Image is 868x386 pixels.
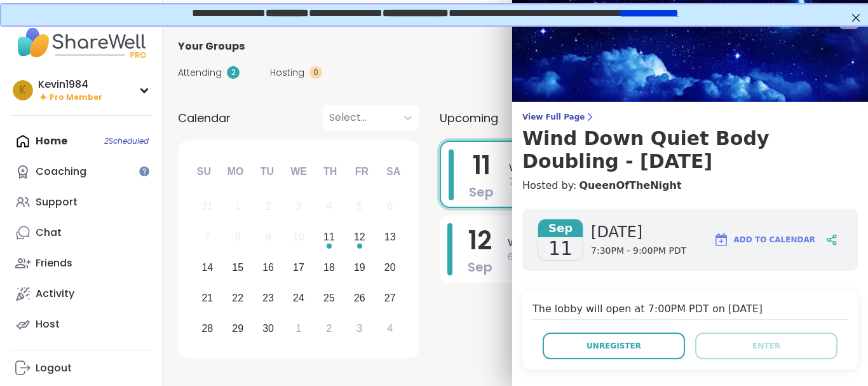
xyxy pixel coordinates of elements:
div: Choose Thursday, October 2nd, 2025 [316,315,343,342]
div: 4 [387,320,393,337]
div: 24 [293,289,304,307]
img: ShareWell Nav Logo [10,20,152,65]
div: Not available Saturday, September 6th, 2025 [376,193,403,221]
span: Sep [538,219,583,237]
button: Add to Calendar [708,224,821,255]
div: 12 [354,228,365,245]
a: Host [10,309,152,340]
div: Choose Tuesday, September 16th, 2025 [255,254,282,282]
span: K [20,82,26,99]
span: 11 [548,237,573,260]
div: Chat [36,226,62,240]
div: We [285,158,313,186]
div: 1 [235,198,241,215]
div: Choose Sunday, September 14th, 2025 [194,254,221,282]
div: Logout [36,361,72,375]
div: 0 [309,66,322,79]
div: 3 [296,198,302,215]
span: Calendar [178,109,231,127]
span: Your Groups [178,39,245,54]
span: Attending [178,66,222,79]
div: 6 [387,198,393,215]
a: View Full PageWind Down Quiet Body Doubling - [DATE] [522,112,858,173]
div: Choose Friday, September 12th, 2025 [346,224,373,251]
div: 28 [201,320,213,337]
div: Not available Wednesday, September 10th, 2025 [285,224,313,251]
div: Not available Monday, September 1st, 2025 [224,193,252,221]
span: 6:30PM - 8:00PM PDT [508,251,830,264]
div: 26 [354,289,365,307]
div: Choose Tuesday, September 30th, 2025 [255,315,282,342]
div: Choose Tuesday, September 23rd, 2025 [255,284,282,312]
div: 5 [356,198,362,215]
div: Choose Sunday, September 28th, 2025 [194,315,221,342]
div: 23 [262,289,274,307]
div: Mo [221,158,249,186]
span: Pro Member [50,92,102,103]
div: Coaching [36,165,86,179]
span: Enter [752,340,780,352]
iframe: Spotlight [139,166,149,176]
div: 3 [356,320,362,337]
div: Choose Thursday, September 25th, 2025 [316,284,343,312]
div: 10 [293,228,304,245]
div: 31 [201,198,213,215]
div: 29 [232,320,243,337]
div: Choose Saturday, September 27th, 2025 [376,284,403,312]
a: QueenOfTheNight [579,178,681,193]
span: View Full Page [522,112,858,122]
h4: The lobby will open at 7:00PM PDT on [DATE] [532,301,848,320]
a: Support [10,187,152,217]
div: Not available Wednesday, September 3rd, 2025 [285,193,313,221]
div: Activity [36,287,74,301]
div: 20 [384,259,396,276]
div: 11 [323,228,335,245]
div: Fr [348,158,376,186]
div: 21 [201,289,213,307]
div: 19 [354,259,365,276]
div: 2 [326,320,332,337]
div: Choose Sunday, September 21st, 2025 [194,284,221,312]
span: Unregister [587,340,641,352]
div: 7 [205,228,210,245]
a: Activity [10,279,152,309]
div: Choose Wednesday, September 17th, 2025 [285,254,313,282]
div: Choose Thursday, September 18th, 2025 [316,254,343,282]
div: 1 [296,320,302,337]
div: Choose Monday, September 15th, 2025 [224,254,252,282]
div: Th [316,158,344,186]
a: Coaching [10,156,152,187]
h4: Hosted by: [522,178,858,193]
span: 12 [468,223,492,258]
div: Choose Saturday, October 4th, 2025 [376,315,403,342]
div: 9 [266,228,271,245]
div: Su [190,158,218,186]
span: Sep [468,258,492,276]
div: Not available Thursday, September 4th, 2025 [316,193,343,221]
div: 2 [266,198,271,215]
div: 14 [201,259,213,276]
a: Logout [10,353,152,383]
div: Not available Tuesday, September 2nd, 2025 [255,193,282,221]
div: Choose Friday, October 3rd, 2025 [346,315,373,342]
div: Choose Wednesday, September 24th, 2025 [285,284,313,312]
div: 16 [262,259,274,276]
span: 7:30PM - 9:00PM PDT [591,245,686,258]
span: Upcoming [440,109,498,127]
div: Choose Saturday, September 20th, 2025 [376,254,403,282]
h3: Wind Down Quiet Body Doubling - [DATE] [522,127,858,173]
div: 18 [323,259,335,276]
div: Kevin1984 [38,78,102,92]
span: Add to Calendar [734,234,815,245]
div: 27 [384,289,396,307]
div: Not available Monday, September 8th, 2025 [224,224,252,251]
div: Not available Friday, September 5th, 2025 [346,193,373,221]
div: 17 [293,259,304,276]
span: 11 [473,148,491,183]
div: 2 [227,66,240,79]
button: Enter [695,333,837,359]
div: Host [36,317,60,331]
div: month 2025-09 [192,191,405,343]
div: Choose Friday, September 26th, 2025 [346,284,373,312]
div: Choose Friday, September 19th, 2025 [346,254,373,282]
